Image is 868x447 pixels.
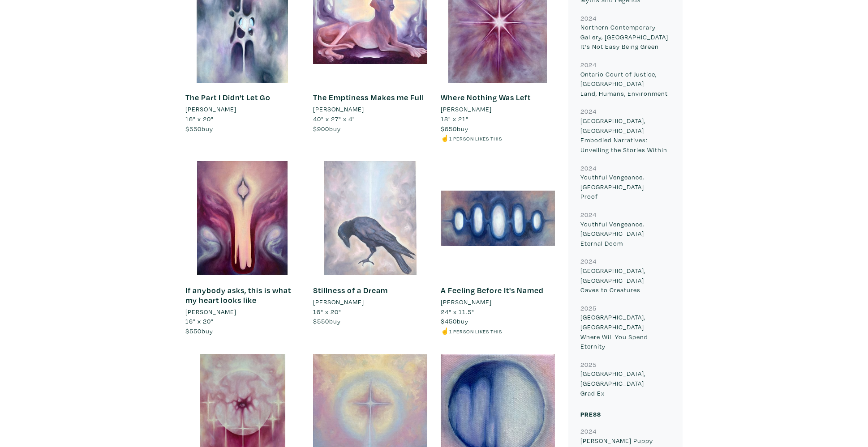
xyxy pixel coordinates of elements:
[580,369,670,398] p: [GEOGRAPHIC_DATA], [GEOGRAPHIC_DATA] Grad Ex
[185,104,300,114] a: [PERSON_NAME]
[313,297,364,307] li: [PERSON_NAME]
[441,285,544,295] a: A Feeling Before It's Named
[185,124,213,133] span: buy
[580,107,597,115] small: 2024
[313,115,355,123] span: 40" x 27" x 4"
[580,257,597,265] small: 2024
[313,104,427,114] a: [PERSON_NAME]
[441,317,457,325] span: $450
[580,164,597,172] small: 2024
[580,304,597,312] small: 2025
[313,104,364,114] li: [PERSON_NAME]
[580,22,670,51] p: Northern Contemporary Gallery, [GEOGRAPHIC_DATA] It's Not Easy Being Green
[185,285,291,305] a: If anybody asks, this is what my heart looks like
[449,135,502,142] small: 1 person likes this
[185,115,214,123] span: 16" x 20"
[441,104,555,114] a: [PERSON_NAME]
[580,219,670,248] p: Youthful Vengeance, [GEOGRAPHIC_DATA] Eternal Doom
[580,312,670,351] p: [GEOGRAPHIC_DATA], [GEOGRAPHIC_DATA] Where Will You Spend Eternity
[313,285,388,295] a: Stillness of a Dream
[313,297,427,307] a: [PERSON_NAME]
[580,266,670,295] p: [GEOGRAPHIC_DATA], [GEOGRAPHIC_DATA] Caves to Creatures
[313,124,329,133] span: $900
[185,92,271,102] a: The Part I Didn't Let Go
[449,328,502,335] small: 1 person likes this
[313,317,341,325] span: buy
[580,172,670,201] p: Youthful Vengeance, [GEOGRAPHIC_DATA] Proof
[185,327,213,335] span: buy
[185,327,202,335] span: $550
[185,124,202,133] span: $550
[441,307,474,316] span: 24" x 11.5"
[580,410,601,418] small: Press
[580,60,597,69] small: 2024
[313,307,341,316] span: 16" x 20"
[185,104,236,114] li: [PERSON_NAME]
[441,297,555,307] a: [PERSON_NAME]
[580,116,670,154] p: [GEOGRAPHIC_DATA], [GEOGRAPHIC_DATA] Embodied Narratives: Unveiling the Stories Within
[580,14,597,22] small: 2024
[313,92,424,102] a: The Emptiness Makes me Full
[441,317,468,325] span: buy
[580,69,670,98] p: Ontario Court of Justice, [GEOGRAPHIC_DATA] Land, Humans, Environment
[185,317,214,325] span: 16" x 20"
[441,124,468,133] span: buy
[313,317,329,325] span: $550
[185,307,300,317] a: [PERSON_NAME]
[580,210,597,219] small: 2024
[441,115,468,123] span: 18" x 21"
[441,133,555,143] li: ☝️
[580,427,597,435] small: 2024
[441,92,531,102] a: Where Nothing Was Left
[441,124,457,133] span: $650
[580,360,597,369] small: 2025
[441,104,492,114] li: [PERSON_NAME]
[185,307,236,317] li: [PERSON_NAME]
[441,297,492,307] li: [PERSON_NAME]
[441,326,555,336] li: ☝️
[313,124,341,133] span: buy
